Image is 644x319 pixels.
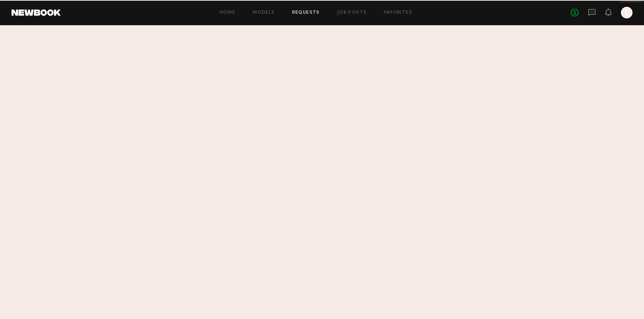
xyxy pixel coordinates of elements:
[621,7,632,18] a: E
[220,10,236,15] a: Home
[292,10,320,15] a: Requests
[337,10,367,15] a: Job Posts
[384,10,412,15] a: Favorites
[253,10,275,15] a: Models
